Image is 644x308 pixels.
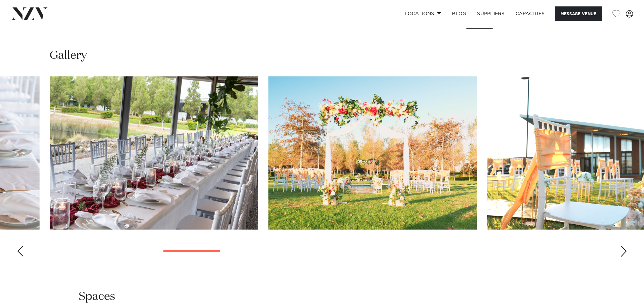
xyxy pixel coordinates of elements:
swiper-slide: 6 / 24 [50,76,258,230]
h2: Gallery [50,48,87,63]
swiper-slide: 7 / 24 [268,76,477,230]
h2: Spaces [79,289,115,304]
button: Message Venue [555,6,602,21]
a: Locations [399,6,447,21]
a: Capacities [510,6,550,21]
img: nzv-logo.png [11,7,48,20]
a: SUPPLIERS [472,6,510,21]
a: BLOG [447,6,472,21]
